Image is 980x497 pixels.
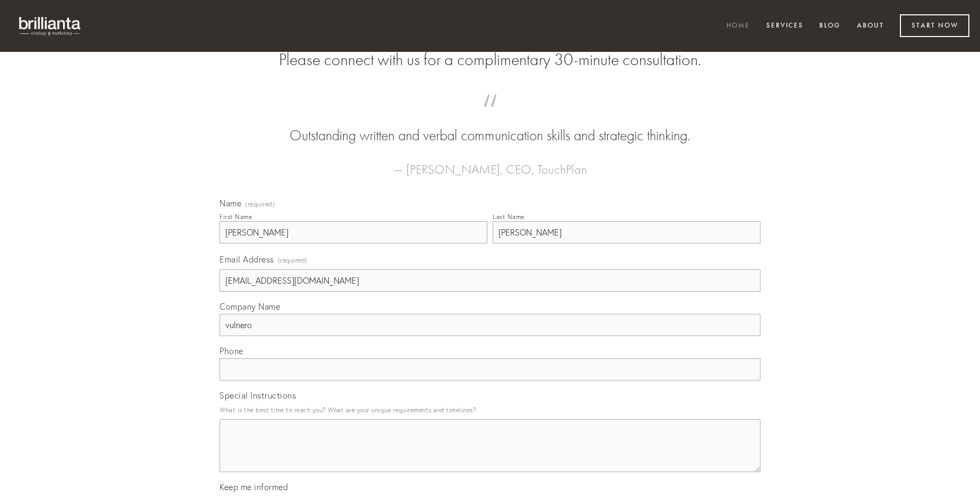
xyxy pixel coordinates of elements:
[220,198,241,209] span: Name
[237,105,743,125] span: “
[220,390,296,401] span: Special Instructions
[220,346,243,356] span: Phone
[245,201,275,207] span: (required)
[220,50,760,70] h2: Please connect with us for a complimentary 30-minute consultation.
[220,254,274,265] span: Email Address
[11,11,90,41] img: brillianta - research, strategy, marketing
[220,482,288,492] span: Keep me informed
[220,213,252,221] div: First Name
[759,17,810,35] a: Services
[220,301,280,312] span: Company Name
[220,403,760,417] p: What is the best time to reach you? What are your unique requirements and timelines?
[493,213,524,221] div: Last Name
[278,253,308,267] span: (required)
[237,146,743,180] figcaption: — [PERSON_NAME], CEO, TouchPlan
[812,17,847,35] a: Blog
[237,105,743,146] blockquote: Outstanding written and verbal communication skills and strategic thinking.
[900,14,969,37] a: Start Now
[720,17,757,35] a: Home
[850,17,891,35] a: About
